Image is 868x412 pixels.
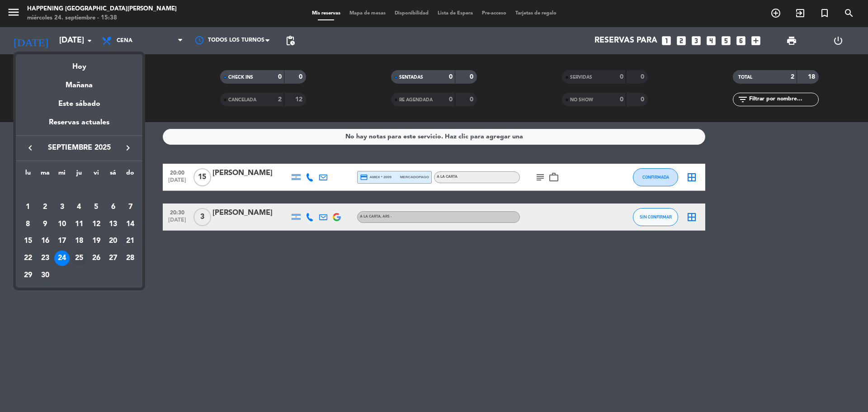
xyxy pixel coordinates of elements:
td: 22 de septiembre de 2025 [19,250,37,267]
div: 8 [20,217,36,232]
td: 23 de septiembre de 2025 [37,250,54,267]
td: 25 de septiembre de 2025 [71,250,88,267]
div: 18 [71,233,87,249]
td: 9 de septiembre de 2025 [37,216,54,233]
div: 23 [38,251,53,266]
div: 3 [54,199,70,215]
th: sábado [105,168,122,182]
div: 28 [123,251,138,266]
div: 29 [20,268,36,283]
td: 3 de septiembre de 2025 [53,199,71,216]
td: 12 de septiembre de 2025 [88,216,105,233]
td: 16 de septiembre de 2025 [37,232,54,250]
td: 2 de septiembre de 2025 [37,199,54,216]
button: keyboard_arrow_left [22,142,38,154]
td: 11 de septiembre de 2025 [71,216,88,233]
th: jueves [71,168,88,182]
div: 9 [38,217,53,232]
td: 15 de septiembre de 2025 [19,232,37,250]
div: 17 [54,233,70,249]
td: 8 de septiembre de 2025 [19,216,37,233]
div: 4 [71,199,87,215]
td: 28 de septiembre de 2025 [122,250,139,267]
button: keyboard_arrow_right [120,142,136,154]
td: 18 de septiembre de 2025 [71,232,88,250]
td: 1 de septiembre de 2025 [19,199,37,216]
div: 19 [89,233,104,249]
div: 2 [38,199,53,215]
th: miércoles [53,168,71,182]
td: 5 de septiembre de 2025 [88,199,105,216]
th: viernes [88,168,105,182]
div: 15 [20,233,36,249]
th: lunes [19,168,37,182]
td: 21 de septiembre de 2025 [122,232,139,250]
td: 29 de septiembre de 2025 [19,267,37,284]
td: SEP. [19,181,139,199]
div: 14 [123,217,138,232]
div: 22 [20,251,36,266]
div: 24 [54,251,70,266]
div: 13 [105,217,121,232]
td: 19 de septiembre de 2025 [88,232,105,250]
span: septiembre 2025 [38,142,120,154]
th: domingo [122,168,139,182]
div: 26 [89,251,104,266]
td: 13 de septiembre de 2025 [105,216,122,233]
div: 12 [89,217,104,232]
i: keyboard_arrow_right [123,142,133,153]
td: 6 de septiembre de 2025 [105,199,122,216]
td: 30 de septiembre de 2025 [37,267,54,284]
div: 21 [123,233,138,249]
th: martes [37,168,54,182]
div: 6 [105,199,121,215]
div: Reservas actuales [16,117,142,135]
div: 5 [89,199,104,215]
div: Mañana [16,73,142,91]
td: 24 de septiembre de 2025 [53,250,71,267]
div: 16 [38,233,53,249]
td: 14 de septiembre de 2025 [122,216,139,233]
td: 4 de septiembre de 2025 [71,199,88,216]
div: 20 [105,233,121,249]
div: 11 [71,217,87,232]
td: 20 de septiembre de 2025 [105,232,122,250]
td: 26 de septiembre de 2025 [88,250,105,267]
td: 7 de septiembre de 2025 [122,199,139,216]
td: 27 de septiembre de 2025 [105,250,122,267]
div: Hoy [16,54,142,73]
div: 1 [20,199,36,215]
i: keyboard_arrow_left [25,142,36,153]
div: 10 [54,217,70,232]
div: 25 [71,251,87,266]
td: 17 de septiembre de 2025 [53,232,71,250]
td: 10 de septiembre de 2025 [53,216,71,233]
div: Este sábado [16,91,142,117]
div: 7 [123,199,138,215]
div: 30 [38,268,53,283]
div: 27 [105,251,121,266]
